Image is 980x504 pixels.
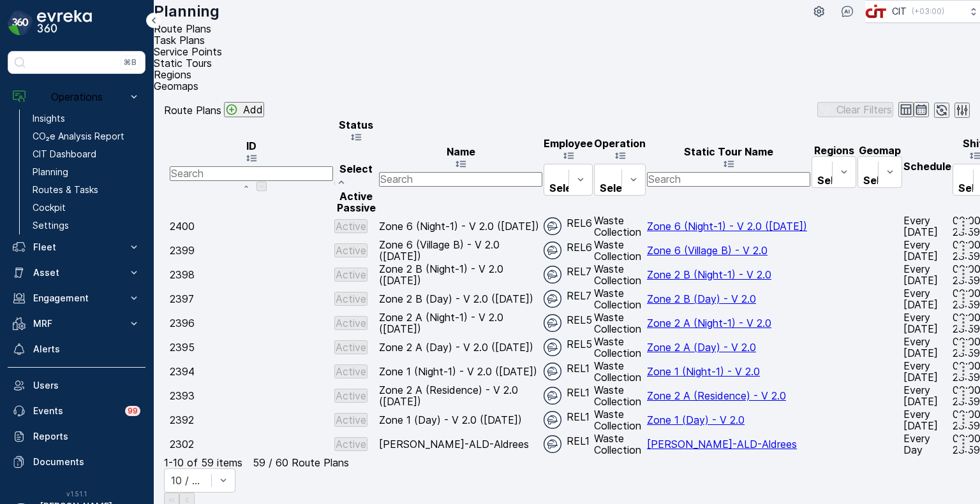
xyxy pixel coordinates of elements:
[33,201,66,214] p: Cockpit
[903,336,951,359] p: Every [DATE]
[544,363,593,380] div: REL1
[154,22,211,35] span: Route Plans
[336,269,366,280] p: Active
[903,408,951,431] p: Every [DATE]
[33,184,98,196] p: Routes & Tasks
[8,449,145,475] a: Documents
[8,490,145,498] span: v 1.51.1
[865,4,887,18] img: cit-logo_pOk6rL0.png
[647,244,768,257] a: Zone 6 (Village B) - V 2.0
[334,219,367,233] button: Active
[912,6,944,17] p: ( +03:00 )
[27,145,145,163] a: CIT Dashboard
[379,146,542,157] p: Name
[903,287,951,310] p: Every [DATE]
[892,5,907,18] p: CIT
[544,217,593,235] div: REL6
[594,287,646,310] p: Waste Collection
[544,266,561,284] img: svg%3e
[594,312,646,335] p: Waste Collection
[544,411,593,429] div: REL1
[903,161,951,172] p: Schedule
[647,172,810,186] input: Search
[124,57,137,68] p: ⌘B
[154,45,222,58] span: Service Points
[647,365,760,378] a: Zone 1 (Night-1) - V 2.0
[33,241,120,254] p: Fleet
[27,181,145,199] a: Routes & Tasks
[334,316,367,330] button: Active
[253,457,349,468] p: 59 / 60 Route Plans
[170,269,333,280] p: 2398
[27,127,145,145] a: CO₂e Analysis Report
[334,268,367,282] button: Active
[33,266,120,279] p: Asset
[8,285,145,311] button: Engagement
[33,219,69,232] p: Settings
[33,379,140,392] p: Users
[334,437,367,451] button: Active
[336,438,366,450] p: Active
[33,456,140,468] p: Documents
[336,342,366,353] p: Active
[33,343,140,356] p: Alerts
[33,166,68,178] p: Planning
[8,424,145,449] a: Reports
[243,104,263,115] p: Add
[8,10,33,36] img: logo
[544,363,561,380] img: svg%3e
[857,145,902,156] p: Geomap
[170,438,333,450] p: 2302
[154,80,198,92] span: Geomaps
[170,245,333,256] p: 2399
[817,175,850,186] p: Select
[903,312,951,335] p: Every [DATE]
[544,290,561,308] img: svg%3e
[33,292,120,305] p: Engagement
[647,220,807,233] span: Zone 6 (Night-1) - V 2.0 ([DATE])
[903,360,951,383] p: Every [DATE]
[647,438,797,450] span: [PERSON_NAME]-ALD-Aldrees
[336,366,366,377] p: Active
[836,104,892,115] p: Clear Filters
[379,263,542,286] p: Zone 2 B (Night-1) - V 2.0 ([DATE])
[544,411,561,429] img: svg%3e
[544,241,561,259] img: svg%3e
[379,342,542,353] p: Zone 2 A (Day) - V 2.0 ([DATE])
[594,408,646,431] p: Waste Collection
[336,220,366,232] p: Active
[334,119,378,131] p: Status
[594,263,646,286] p: Waste Collection
[170,166,333,180] input: Search
[154,34,205,47] span: Task Plans
[647,317,771,329] a: Zone 2 A (Night-1) - V 2.0
[154,1,219,22] p: Planning
[379,293,542,305] p: Zone 2 B (Day) - V 2.0 ([DATE])
[647,292,756,305] span: Zone 2 B (Day) - V 2.0
[379,384,542,407] p: Zone 2 A (Residence) - V 2.0 ([DATE])
[170,390,333,401] p: 2393
[594,215,646,238] p: Waste Collection
[33,112,65,125] p: Insights
[336,245,366,256] p: Active
[544,314,593,332] div: REL5
[8,260,145,285] button: Asset
[379,239,542,262] p: Zone 6 (Village B) - V 2.0 ([DATE])
[8,398,145,424] a: Events99
[334,243,367,257] button: Active
[903,263,951,286] p: Every [DATE]
[170,414,333,426] p: 2392
[812,145,856,156] p: Regions
[334,413,367,427] button: Active
[544,138,593,149] p: Employee
[594,433,646,456] p: Waste Collection
[27,217,145,234] a: Settings
[647,389,786,402] a: Zone 2 A (Residence) - V 2.0
[170,140,333,152] p: ID
[379,366,542,377] p: Zone 1 (Night-1) - V 2.0 ([DATE])
[647,341,756,354] a: Zone 2 A (Day) - V 2.0
[647,414,745,426] a: Zone 1 (Day) - V 2.0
